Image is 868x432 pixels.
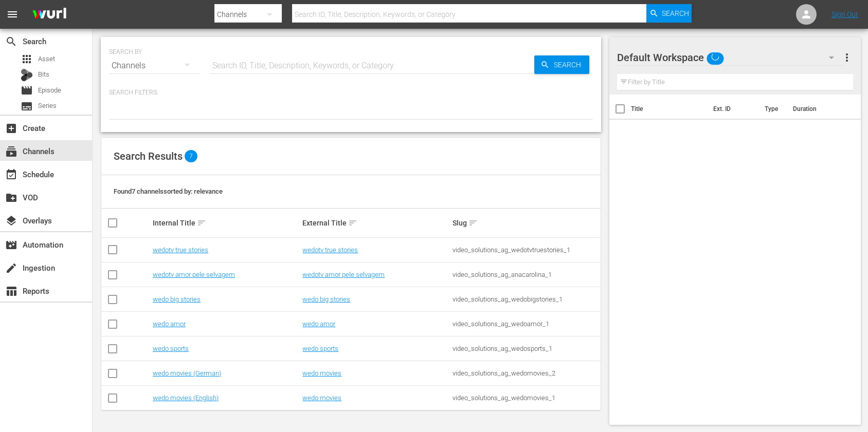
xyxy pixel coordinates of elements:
span: sort [197,218,206,228]
div: Internal Title [153,217,299,229]
a: wedo movies (German) [153,369,221,377]
span: Asset [38,54,55,64]
span: Reports [5,285,17,297]
a: wedotv amor pele selvagem [153,271,235,278]
div: video_solutions_ag_wedosports_1 [453,345,599,352]
span: Automation [5,239,17,251]
p: Search Filters: [109,88,593,97]
div: Channels [109,51,200,80]
span: Asset [21,53,33,65]
span: Series [21,100,33,112]
span: Bits [38,69,49,80]
span: more_vert [841,51,853,64]
div: video_solutions_ag_wedomovies_1 [453,394,599,402]
div: Slug [453,217,599,229]
a: wedotv true stories [153,246,208,254]
span: Search [662,4,689,23]
span: 7 [185,150,197,162]
a: wedo sports [302,345,338,352]
span: Overlays [5,215,17,227]
span: Episode [21,84,33,97]
th: Duration [787,95,848,123]
a: wedo sports [153,345,189,352]
div: External Title [302,217,449,229]
div: video_solutions_ag_wedotvtruestories_1 [453,246,599,254]
a: wedo movies (English) [153,394,219,402]
a: wedo big stories [302,295,350,303]
div: video_solutions_ag_wedoamor_1 [453,320,599,328]
button: Search [534,55,589,74]
a: wedo amor [153,320,186,328]
span: Episode [38,85,61,96]
a: wedo amor [302,320,335,328]
span: Schedule [5,168,17,181]
span: VOD [5,192,17,204]
th: Title [631,95,707,123]
span: Search [5,35,17,48]
a: wedo movies [302,394,341,402]
div: Default Workspace [617,43,844,72]
a: Sign Out [831,10,858,18]
span: sort [348,218,357,228]
span: Found 7 channels sorted by: relevance [114,187,223,195]
a: wedotv amor pele selvagem [302,271,385,278]
span: Create [5,122,17,135]
span: sort [468,218,478,228]
a: wedo movies [302,369,341,377]
span: Ingestion [5,262,17,274]
span: Series [38,101,57,111]
span: Search Results [114,150,183,162]
th: Ext. ID [707,95,759,123]
span: Channels [5,145,17,158]
div: video_solutions_ag_wedobigstories_1 [453,295,599,303]
a: wedo big stories [153,295,201,303]
div: Bits [21,69,33,81]
img: ans4CAIJ8jUAAAAAAAAAAAAAAAAAAAAAAAAgQb4GAAAAAAAAAAAAAAAAAAAAAAAAJMjXAAAAAAAAAAAAAAAAAAAAAAAAgAT5G... [25,3,74,27]
button: Search [646,4,692,23]
span: menu [6,8,19,21]
button: more_vert [841,45,853,70]
div: video_solutions_ag_anacarolina_1 [453,271,599,278]
span: Search [550,55,589,74]
div: video_solutions_ag_wedomovies_2 [453,369,599,377]
th: Type [758,95,787,123]
a: wedotv true stories [302,246,358,254]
